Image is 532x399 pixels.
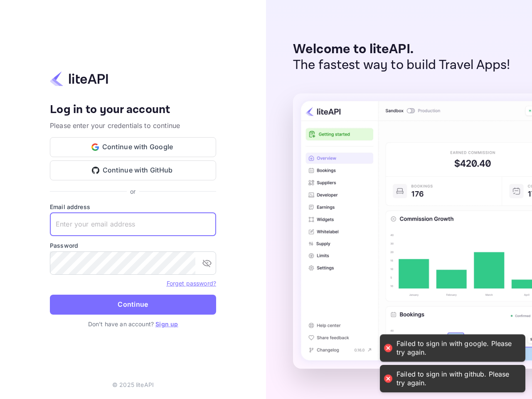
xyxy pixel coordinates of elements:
[293,42,510,57] p: Welcome to liteAPI.
[155,320,178,328] a: Sign up
[167,280,216,287] a: Forget password?
[50,241,216,250] label: Password
[397,370,517,387] div: Failed to sign in with github. Please try again.
[50,295,216,315] button: Continue
[50,103,216,117] h4: Log in to your account
[50,202,216,211] label: Email address
[130,187,135,196] p: or
[50,121,216,131] p: Please enter your credentials to continue
[112,380,154,389] p: © 2025 liteAPI
[50,213,216,236] input: Enter your email address
[50,71,108,87] img: liteapi
[293,57,510,73] p: The fastest way to build Travel Apps!
[50,160,216,180] button: Continue with GitHub
[199,255,215,271] button: toggle password visibility
[397,340,517,357] div: Failed to sign in with google. Please try again.
[167,279,216,287] a: Forget password?
[50,320,216,328] p: Don't have an account?
[50,137,216,157] button: Continue with Google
